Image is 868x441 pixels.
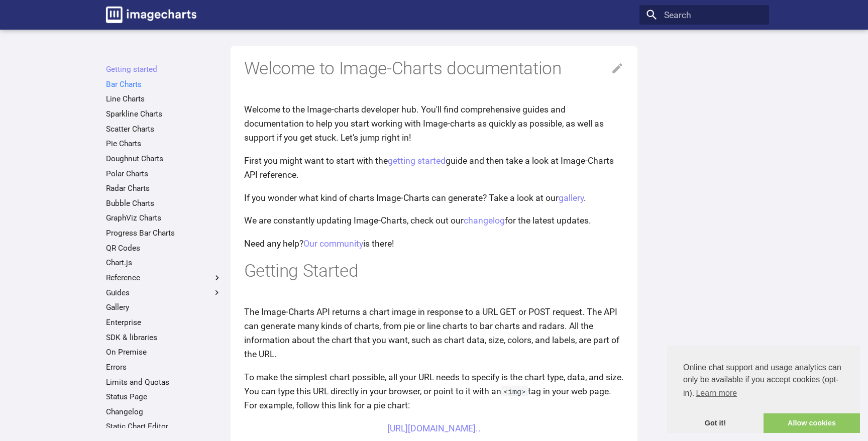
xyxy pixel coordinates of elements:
[106,288,222,298] label: Guides
[106,421,222,431] a: Static Chart Editor
[667,413,764,433] a: dismiss cookie message
[244,191,624,205] p: If you wonder what kind of charts Image-Charts can generate? Take a look at our .
[106,347,222,357] a: On Premise
[683,362,844,401] span: Online chat support and usage analytics can only be available if you accept cookies (opt-in).
[106,7,196,23] img: logo
[106,243,222,253] a: QR Codes
[106,154,222,164] a: Doughnut Charts
[106,362,222,372] a: Errors
[106,333,222,343] a: SDK & libraries
[106,139,222,149] a: Pie Charts
[106,273,222,283] label: Reference
[303,239,363,249] a: Our community
[106,213,222,223] a: GraphViz Charts
[106,124,222,134] a: Scatter Charts
[106,109,222,119] a: Sparkline Charts
[244,154,624,182] p: First you might want to start with the guide and then take a look at Image-Charts API reference.
[559,193,584,203] a: gallery
[106,169,222,179] a: Polar Charts
[106,79,222,89] a: Bar Charts
[106,198,222,208] a: Bubble Charts
[464,215,505,226] a: changelog
[106,228,222,238] a: Progress Bar Charts
[667,346,860,433] div: cookieconsent
[244,305,624,362] p: The Image-Charts API returns a chart image in response to a URL GET or POST request. The API can ...
[106,317,222,327] a: Enterprise
[106,94,222,104] a: Line Charts
[501,386,528,396] code: <img>
[387,423,481,433] a: [URL][DOMAIN_NAME]..
[106,392,222,402] a: Status Page
[764,413,860,433] a: allow cookies
[244,213,624,228] p: We are constantly updating Image-Charts, check out our for the latest updates.
[106,302,222,312] a: Gallery
[106,183,222,193] a: Radar Charts
[244,370,624,412] p: To make the simplest chart possible, all your URL needs to specify is the chart type, data, and s...
[101,2,201,27] a: Image-Charts documentation
[388,156,446,166] a: getting started
[244,102,624,145] p: Welcome to the Image-charts developer hub. You'll find comprehensive guides and documentation to ...
[106,64,222,74] a: Getting started
[106,377,222,387] a: Limits and Quotas
[244,57,624,80] h1: Welcome to Image-Charts documentation
[244,260,624,283] h1: Getting Started
[694,386,738,401] a: learn more about cookies
[106,407,222,417] a: Changelog
[639,5,769,25] input: Search
[106,258,222,268] a: Chart.js
[244,237,624,251] p: Need any help? is there!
